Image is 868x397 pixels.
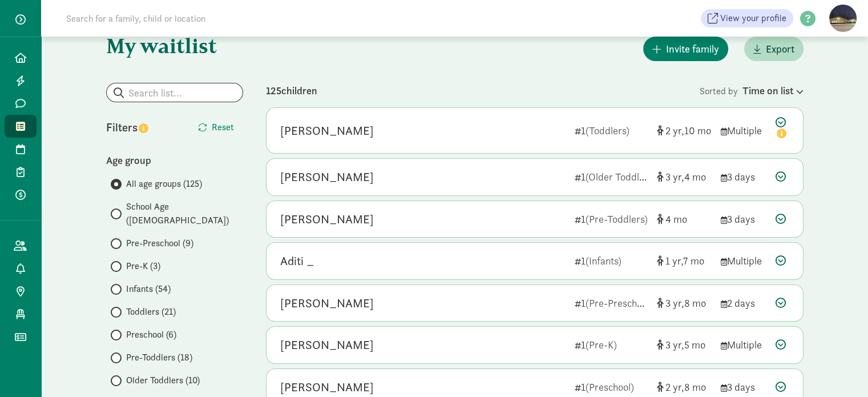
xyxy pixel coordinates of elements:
[126,374,200,387] span: Older Toddlers (10)
[657,295,712,311] div: [object Object]
[665,380,684,394] span: 2
[720,11,786,25] span: View your profile
[665,338,684,351] span: 3
[575,295,648,311] div: 1
[280,210,374,228] div: Hayden Hendricks
[721,379,766,395] div: 3 days
[683,254,704,267] span: 7
[643,37,728,61] button: Invite family
[721,337,766,352] div: Multiple
[59,7,380,30] input: Search for a family, child or location
[657,123,712,138] div: [object Object]
[657,211,712,227] div: [object Object]
[575,337,648,352] div: 1
[575,379,648,395] div: 1
[126,200,243,227] span: School Age ([DEMOGRAPHIC_DATA])
[657,169,712,185] div: [object Object]
[126,236,193,250] span: Pre-Preschool (9)
[189,116,243,139] button: Reset
[106,34,243,57] h1: My waitlist
[280,122,374,140] div: Carson Edwards
[586,124,629,137] span: (Toddlers)
[657,379,712,395] div: [object Object]
[586,170,656,183] span: (Older Toddlers)
[586,296,653,310] span: (Pre-Preschool)
[126,177,202,191] span: All age groups (125)
[721,169,766,185] div: 3 days
[266,83,700,98] div: 125 children
[212,121,234,134] span: Reset
[126,351,192,364] span: Pre-Toddlers (18)
[575,211,648,227] div: 1
[586,212,648,226] span: (Pre-Toddlers)
[126,328,176,342] span: Preschool (6)
[657,337,712,352] div: [object Object]
[742,83,804,98] div: Time on list
[280,336,374,354] div: Hazel S
[280,252,314,270] div: Aditi _
[700,83,804,98] div: Sorted by
[811,342,868,397] iframe: Chat Widget
[721,211,766,227] div: 3 days
[657,253,712,268] div: [object Object]
[106,153,243,168] div: Age group
[280,378,374,396] div: Audrey Marfo
[280,294,374,312] div: Advi Ramesh
[721,253,766,268] div: Multiple
[721,295,766,311] div: 2 days
[280,168,374,186] div: Harley Hendricks
[684,124,711,137] span: 10
[684,338,705,351] span: 5
[107,83,243,102] input: Search list...
[684,296,706,310] span: 8
[586,254,621,267] span: (Infants)
[744,37,804,61] button: Export
[665,212,687,226] span: 4
[766,41,794,57] span: Export
[586,380,634,394] span: (Preschool)
[721,123,766,138] div: Multiple
[684,380,706,394] span: 8
[665,170,684,183] span: 3
[665,124,684,137] span: 2
[126,305,176,319] span: Toddlers (21)
[126,259,160,273] span: Pre-K (3)
[575,253,648,268] div: 1
[665,296,684,310] span: 3
[575,123,648,138] div: 1
[126,282,171,296] span: Infants (54)
[586,338,617,351] span: (Pre-K)
[701,9,793,27] a: View your profile
[666,41,719,57] span: Invite family
[575,169,648,185] div: 1
[684,170,706,183] span: 4
[665,254,683,267] span: 1
[106,119,175,136] div: Filters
